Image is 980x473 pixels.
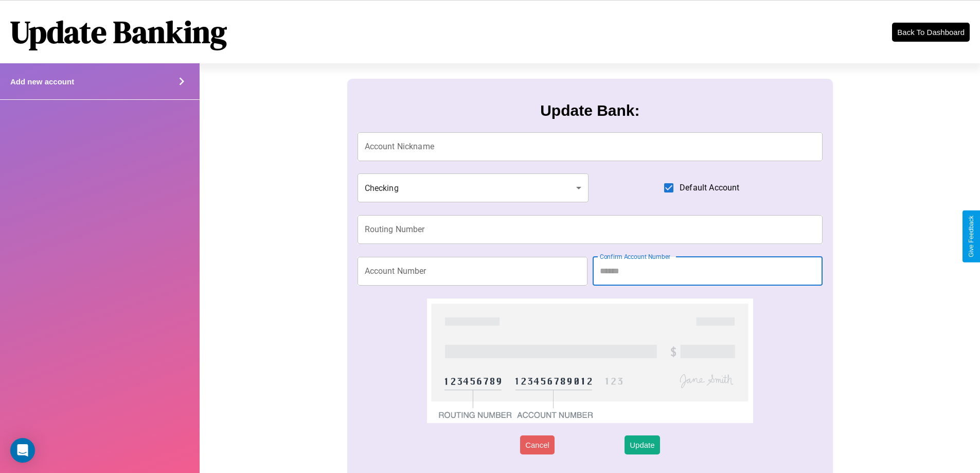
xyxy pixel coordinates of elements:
[540,102,639,119] h3: Update Bank:
[427,299,753,423] img: check
[600,252,670,261] label: Confirm Account Number
[968,216,975,257] div: Give Feedback
[680,182,739,194] span: Default Account
[10,438,35,463] div: Open Intercom Messenger
[520,435,555,454] button: Cancel
[10,11,227,53] h1: Update Banking
[625,435,660,454] button: Update
[10,77,74,86] h4: Add new account
[358,173,589,202] div: Checking
[892,23,970,42] button: Back To Dashboard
